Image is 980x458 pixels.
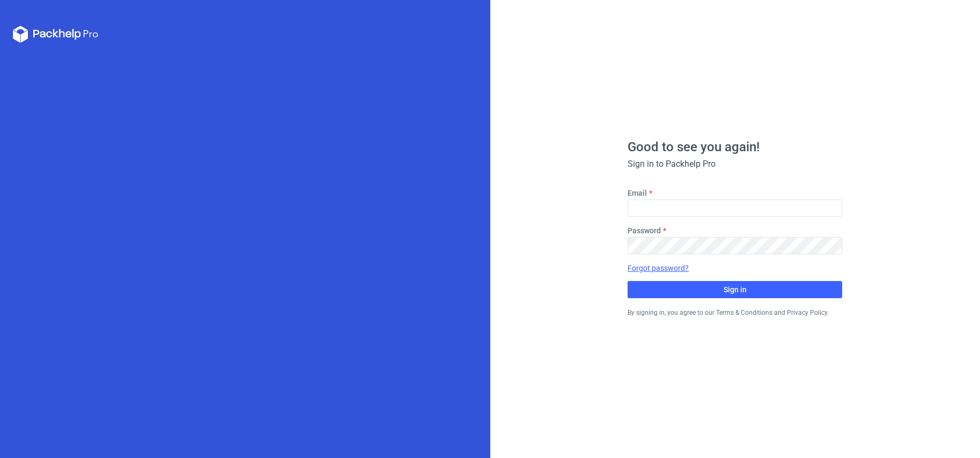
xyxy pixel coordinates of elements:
[13,26,99,43] svg: Packhelp Pro
[628,309,829,316] small: By signing in, you agree to our Terms & Conditions and Privacy Policy.
[628,158,842,171] div: Sign in to Packhelp Pro
[628,225,661,236] label: Password
[628,281,842,298] button: Sign in
[628,263,689,274] a: Forgot password?
[628,141,842,153] h1: Good to see you again!
[628,188,647,198] label: Email
[724,286,747,293] span: Sign in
